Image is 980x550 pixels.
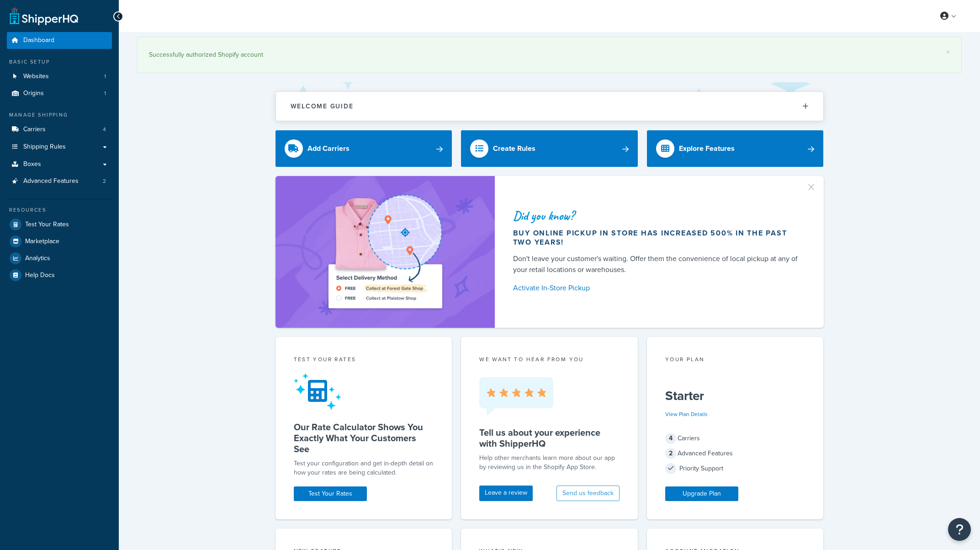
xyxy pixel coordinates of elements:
[23,126,46,133] span: Carriers
[294,486,367,501] a: Test Your Rates
[479,454,620,472] p: Help other merchants learn more about our app by reviewing us in the Shopify App Store.
[7,173,112,190] li: Advanced Features
[7,68,112,85] a: Websites1
[276,92,823,121] button: Welcome Guide
[7,58,112,66] div: Basic Setup
[23,37,54,44] span: Dashboard
[23,143,66,151] span: Shipping Rules
[7,121,112,138] a: Carriers4
[665,462,805,475] div: Priority Support
[25,272,55,279] span: Help Docs
[302,190,468,314] img: ad-shirt-map-b0359fc47e01cab431d101c4b569394f6a03f54285957d908178d52f29eb9668.png
[294,355,434,366] div: Test your rates
[493,142,535,155] div: Create Rules
[7,267,112,283] a: Help Docs
[275,130,452,167] a: Add Carriers
[946,48,950,56] a: ×
[294,422,434,454] h5: Our Rate Calculator Shows You Exactly What Your Customers See
[7,111,112,119] div: Manage Shipping
[23,177,79,185] span: Advanced Features
[948,518,971,541] button: Open Resource Center
[479,355,620,363] p: we want to hear from you
[556,486,620,501] button: Send us feedback
[7,32,112,49] a: Dashboard
[513,253,802,275] div: Don't leave your customer's waiting. Offer them the convenience of local pickup at any of your re...
[665,486,738,501] a: Upgrade Plan
[665,389,805,403] h5: Starter
[7,68,112,85] li: Websites
[307,142,350,155] div: Add Carriers
[513,209,802,222] div: Did you know?
[665,433,676,444] span: 4
[7,85,112,102] li: Origins
[665,448,676,459] span: 2
[7,216,112,233] a: Test Your Rates
[23,160,41,168] span: Boxes
[25,221,69,229] span: Test Your Rates
[149,48,950,61] div: Successfully authorized Shopify account
[7,156,112,173] a: Boxes
[104,73,106,80] span: 1
[291,103,354,110] h2: Welcome Guide
[7,206,112,214] div: Resources
[479,427,620,449] h5: Tell us about your experience with ShipperHQ
[513,229,802,247] div: Buy online pickup in store has increased 500% in the past two years!
[294,459,434,477] div: Test your configuration and get in-depth detail on how your rates are being calculated.
[665,447,805,460] div: Advanced Features
[25,238,59,246] span: Marketplace
[25,255,50,262] span: Analytics
[104,90,106,97] span: 1
[647,130,824,167] a: Explore Features
[23,73,49,80] span: Websites
[665,410,708,418] a: View Plan Details
[7,85,112,102] a: Origins1
[479,486,533,501] a: Leave a review
[461,130,638,167] a: Create Rules
[679,142,735,155] div: Explore Features
[7,121,112,138] li: Carriers
[7,250,112,267] a: Analytics
[23,90,44,97] span: Origins
[7,139,112,155] a: Shipping Rules
[103,177,106,185] span: 2
[665,355,805,366] div: Your Plan
[7,173,112,190] a: Advanced Features2
[665,432,805,445] div: Carriers
[7,233,112,250] a: Marketplace
[513,282,802,294] a: Activate In-Store Pickup
[103,126,106,133] span: 4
